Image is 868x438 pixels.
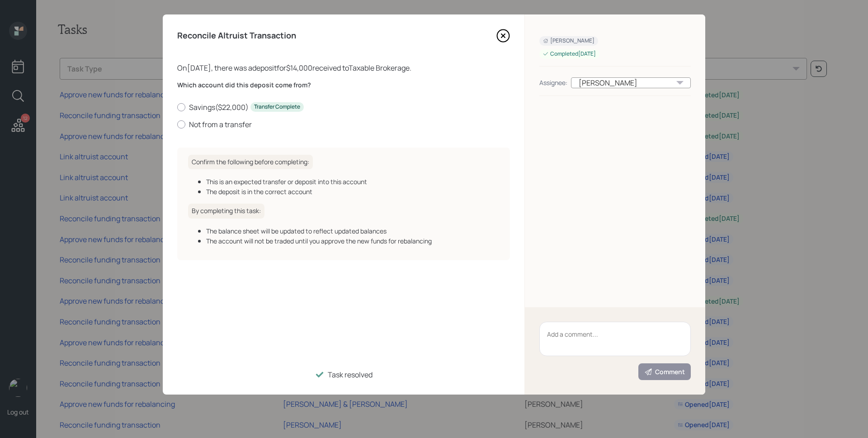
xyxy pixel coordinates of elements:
div: The account will not be traded until you approve the new funds for rebalancing [206,236,499,246]
div: Assignee: [539,78,567,87]
div: Comment [644,367,685,376]
div: Transfer Complete [254,103,300,111]
div: The deposit is in the correct account [206,187,499,196]
h4: Reconcile Altruist Transaction [177,31,296,41]
button: Comment [638,363,691,380]
div: The balance sheet will be updated to reflect updated balances [206,226,499,236]
div: [PERSON_NAME] [571,77,691,88]
div: This is an expected transfer or deposit into this account [206,177,499,186]
label: Which account did this deposit come from? [177,81,510,90]
div: [PERSON_NAME] [543,37,594,45]
label: Savings ( $22,000 ) [177,102,510,112]
h6: Confirm the following before completing: [188,155,313,170]
label: Not from a transfer [177,119,510,129]
div: Task resolved [328,369,373,380]
h6: By completing this task: [188,204,264,219]
div: Completed [DATE] [543,50,596,58]
div: On [DATE] , there was a deposit for $14,000 received to Taxable Brokerage . [177,62,510,73]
